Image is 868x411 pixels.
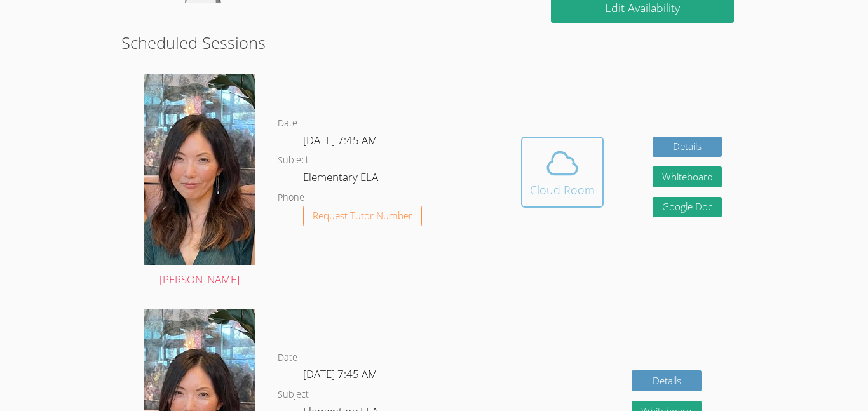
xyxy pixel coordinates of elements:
dt: Subject [278,387,309,403]
dd: Elementary ELA [303,168,381,190]
dt: Date [278,350,297,366]
a: [PERSON_NAME] [144,74,255,289]
dt: Subject [278,152,309,168]
div: Cloud Room [530,181,595,199]
span: [DATE] 7:45 AM [303,133,377,147]
a: Details [632,370,702,391]
button: Cloud Room [521,137,604,208]
img: avatar.png [144,74,255,265]
button: Whiteboard [653,166,722,187]
a: Google Doc [653,197,722,218]
span: [DATE] 7:45 AM [303,367,377,381]
h2: Scheduled Sessions [121,30,747,55]
button: Request Tutor Number [303,206,422,227]
a: Details [653,137,722,158]
dt: Phone [278,190,304,206]
dt: Date [278,116,297,131]
span: Request Tutor Number [313,211,412,220]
